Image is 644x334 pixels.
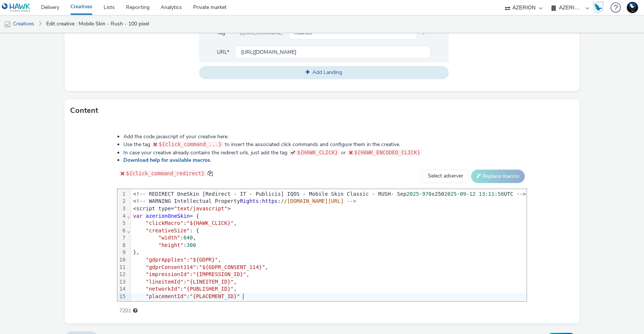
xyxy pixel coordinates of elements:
[158,235,180,241] span: "width"
[117,234,127,242] div: 7
[131,256,599,264] div: : ,
[460,191,466,197] span: 09
[131,220,599,227] div: : ,
[117,213,127,220] div: 4
[187,279,234,285] span: "{LINEITEM_ID}"
[117,220,127,227] div: 5
[2,3,31,12] img: undefined Logo
[593,1,604,13] img: Hawk Academy
[417,26,431,40] span: }
[127,213,130,219] span: Fold line
[158,242,183,248] span: "height"
[117,205,127,213] div: 3
[627,2,638,13] img: Support Hawk
[117,264,127,271] div: 11
[146,271,190,277] span: "impressionId"
[131,205,599,213] div: <script type= >
[117,191,127,198] div: 1
[133,213,142,219] span: var
[174,205,227,211] span: "text/javascript"
[117,256,127,264] div: 10
[593,1,607,13] a: Hawk Academy
[131,249,599,256] div: },
[123,149,527,157] li: In case your creative already contains the redirect urls, just add the tag or
[199,264,265,270] span: "${GDPR_CONSENT_114}"
[117,300,127,308] div: 16
[190,293,240,299] span: "{PLACEMENT_ID}"
[444,191,457,197] span: 2025
[131,213,599,220] div: = {
[42,15,153,33] a: Edit creative : Mobile Skin - Rush - 100 pixel
[199,66,449,79] button: Add Landing
[146,286,180,292] span: "networkId"
[187,242,196,248] span: 300
[281,198,356,204] span: //[DOMAIN_NAME][URL] -->
[119,307,131,315] span: 7201
[146,293,187,299] span: "placementId"
[131,198,599,205] div: <!-- WARNING Intellectual Property : :
[159,141,222,147] span: ${click_command_...}
[187,220,234,226] span: "${HAWK_CLICK}"
[127,228,130,234] span: Fold line
[131,293,599,300] div: :
[117,227,127,235] div: 6
[190,257,218,263] span: "${GDPR}"
[123,140,527,148] li: Use the tag to insert the associated click commands and configure them in the creative.
[183,286,234,292] span: "{PUBLISHER_ID}"
[146,228,190,234] span: "creativeSize"
[117,198,127,205] div: 2
[208,171,213,176] span: copy to clipboard
[479,191,485,197] span: 13
[117,271,127,278] div: 12
[117,285,127,293] div: 14
[117,278,127,286] div: 13
[471,170,525,183] button: Replace macros
[407,191,419,197] span: 2025
[146,257,187,263] span: "gdprApplies"
[146,279,183,285] span: "lineitemId"
[146,264,196,270] span: "gdprConsent114"
[262,198,278,204] span: https
[117,293,127,300] div: 15
[469,191,476,197] span: 12
[131,271,599,278] div: : ,
[233,26,288,40] div: ${click_command_
[312,69,342,76] span: Add Landing
[240,198,259,204] span: Rights
[131,278,599,286] div: : ,
[422,191,432,197] span: 970
[146,213,190,219] span: azerionOneSkin
[131,234,599,242] div: : ,
[117,242,127,249] div: 8
[488,191,495,197] span: 11
[193,271,246,277] span: "{IMPRESSION_ID}"
[4,21,11,28] img: mobile
[146,220,183,226] span: "clickMacro"
[70,105,98,116] h3: Content
[183,235,193,241] span: 640
[498,191,504,197] span: 58
[131,264,599,271] div: : ,
[126,170,205,176] span: ${click_command_redirect}
[131,242,599,249] div: :
[354,149,420,155] span: ${HAWK_ENCODED_CLICK}
[131,191,599,198] div: <!-- REDIRECT OneSkin [Redirect - IT - Publicis] IQOS - Mobile Skin Classic - RUSH- Sep - x250 - ...
[235,46,431,59] input: url...
[131,300,599,308] div: };
[123,133,527,140] li: Add the code javascript of your creative here.
[131,285,599,293] div: : ,
[297,149,338,155] span: ${HAWK_CLICK}
[117,249,127,256] div: 9
[123,157,214,164] a: Download help for available macros.
[131,227,599,235] div: : {
[133,307,138,315] div: Maximum recommended length: 3000 characters.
